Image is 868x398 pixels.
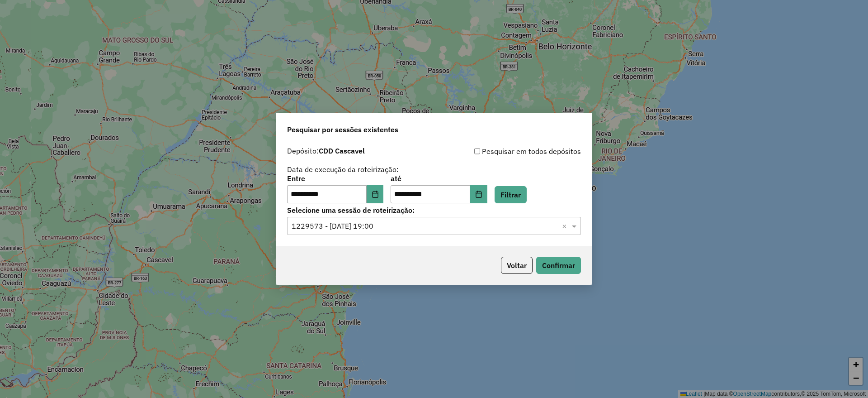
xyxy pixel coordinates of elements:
button: Confirmar [536,257,581,274]
div: Pesquisar em todos depósitos [434,146,581,157]
span: Pesquisar por sessões existentes [287,124,398,135]
button: Choose Date [367,185,384,203]
label: Depósito: [287,145,365,156]
label: Selecione uma sessão de roteirização: [287,205,581,216]
button: Filtrar [495,186,527,203]
label: Entre [287,173,383,184]
label: Data de execução da roteirização: [287,164,399,175]
button: Choose Date [470,185,487,203]
span: Clear all [562,221,570,231]
button: Voltar [501,257,533,274]
strong: CDD Cascavel [319,146,365,155]
label: até [391,173,487,184]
